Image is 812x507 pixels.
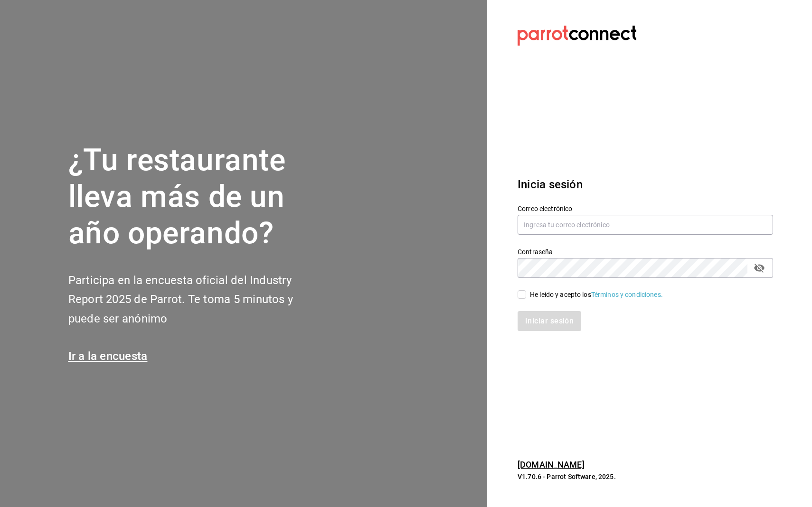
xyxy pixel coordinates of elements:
[518,472,773,481] p: V1.70.6 - Parrot Software, 2025.
[751,260,767,276] button: passwordField
[68,350,148,363] a: Ir a la encuesta
[530,290,663,300] div: He leído y acepto los
[591,291,663,298] a: Términos y condiciones.
[68,271,325,329] h2: Participa en la encuesta oficial del Industry Report 2025 de Parrot. Te toma 5 minutos y puede se...
[68,142,325,251] h1: ¿Tu restaurante lleva más de un año operando?
[518,249,773,255] label: Contraseña
[518,176,773,193] h3: Inicia sesión
[518,215,773,235] input: Ingresa tu correo electrónico
[518,460,585,470] a: [DOMAIN_NAME]
[518,205,773,212] label: Correo electrónico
